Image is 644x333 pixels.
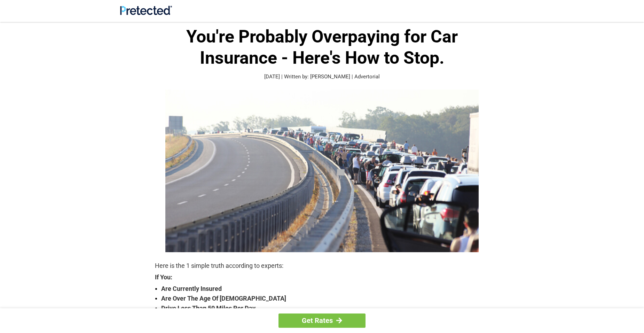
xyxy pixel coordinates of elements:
[155,274,489,280] strong: If You:
[155,73,489,81] p: [DATE] | Written by: [PERSON_NAME] | Advertorial
[120,10,172,16] a: Site Logo
[161,303,489,313] strong: Drive Less Than 50 Miles Per Day
[120,6,172,15] img: Site Logo
[161,284,489,294] strong: Are Currently Insured
[155,26,489,69] h1: You're Probably Overpaying for Car Insurance - Here's How to Stop.
[161,294,489,303] strong: Are Over The Age Of [DEMOGRAPHIC_DATA]
[155,261,489,271] p: Here is the 1 simple truth according to experts:
[278,313,366,328] a: Get Rates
